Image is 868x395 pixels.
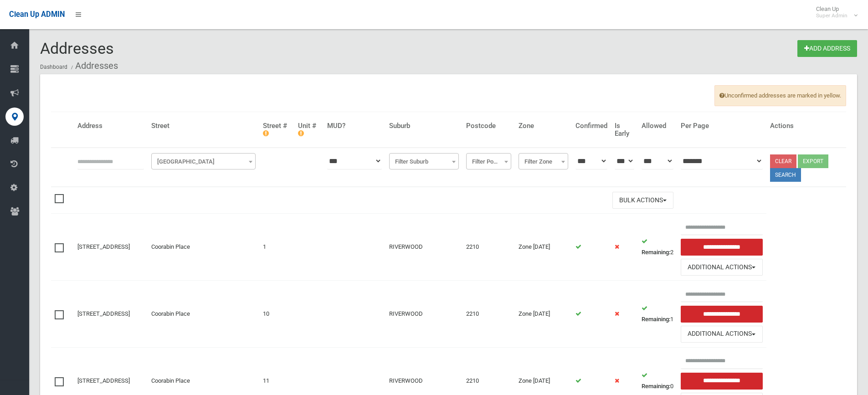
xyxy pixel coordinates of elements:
td: RIVERWOOD [385,214,462,281]
td: Coorabin Place [148,281,259,348]
td: Zone [DATE] [515,281,572,348]
li: Addresses [69,57,118,74]
button: Export [798,154,828,168]
span: Unconfirmed addresses are marked in yellow. [714,85,846,106]
strong: Remaining: [642,249,670,256]
td: 2210 [462,281,515,348]
td: 10 [259,281,294,348]
span: Filter Postcode [466,153,511,169]
h4: Postcode [466,122,511,130]
td: 1 [259,214,294,281]
span: Filter Zone [521,155,566,168]
td: Coorabin Place [148,214,259,281]
h4: Unit # [298,122,320,137]
h4: MUD? [327,122,382,130]
h4: Per Page [681,122,763,130]
strong: Remaining: [642,316,670,323]
button: Additional Actions [681,259,763,276]
td: RIVERWOOD [385,281,462,348]
h4: Street [151,122,256,130]
td: 1 [638,281,677,348]
h4: Actions [770,122,843,130]
button: Bulk Actions [612,192,673,209]
td: 2210 [462,214,515,281]
h4: Address [77,122,144,130]
h4: Allowed [642,122,673,130]
span: Clean Up [812,5,857,19]
a: [STREET_ADDRESS] [77,243,130,250]
a: [STREET_ADDRESS] [77,310,130,317]
h4: Zone [519,122,568,130]
a: Add Address [797,40,857,57]
span: Filter Suburb [389,153,459,169]
strong: Remaining: [642,383,670,390]
td: 2 [638,214,677,281]
span: Clean Up ADMIN [9,10,65,19]
span: Filter Postcode [468,155,509,168]
td: Zone [DATE] [515,214,572,281]
a: Dashboard [40,64,67,70]
span: Filter Suburb [391,155,457,168]
h4: Confirmed [575,122,607,130]
span: Filter Street [154,155,253,168]
a: [STREET_ADDRESS] [77,377,130,384]
small: Super Admin [816,12,847,19]
h4: Street # [263,122,291,137]
span: Filter Zone [519,153,568,169]
h4: Is Early [615,122,634,137]
span: Addresses [40,39,114,57]
h4: Suburb [389,122,459,130]
a: Clear [770,154,796,168]
button: Search [770,168,801,182]
button: Additional Actions [681,326,763,343]
span: Filter Street [151,153,256,169]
